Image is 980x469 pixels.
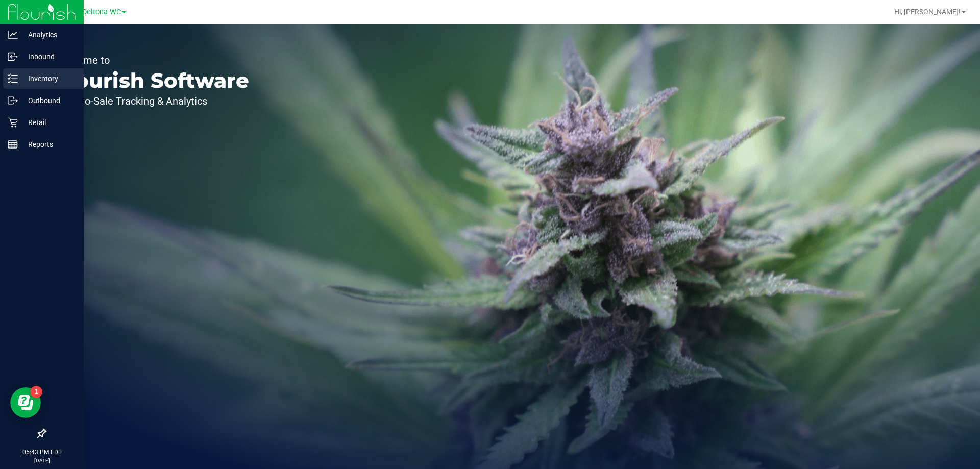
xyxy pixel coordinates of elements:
[18,51,79,63] p: Inbound
[8,95,18,106] inline-svg: Outbound
[8,73,18,84] inline-svg: Inventory
[82,8,121,16] span: Deltona WC
[18,29,79,41] p: Analytics
[10,387,41,418] iframe: Resource center
[5,448,79,457] p: 05:43 PM EDT
[8,117,18,128] inline-svg: Retail
[8,52,18,62] inline-svg: Inbound
[30,386,42,398] iframe: Resource center unread badge
[8,139,18,150] inline-svg: Reports
[18,72,79,85] p: Inventory
[5,457,79,464] p: [DATE]
[18,94,79,107] p: Outbound
[55,96,249,106] p: Seed-to-Sale Tracking & Analytics
[8,30,18,40] inline-svg: Analytics
[18,138,79,151] p: Reports
[55,70,249,91] p: Flourish Software
[18,116,79,129] p: Retail
[55,55,249,65] p: Welcome to
[894,8,961,16] span: Hi, [PERSON_NAME]!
